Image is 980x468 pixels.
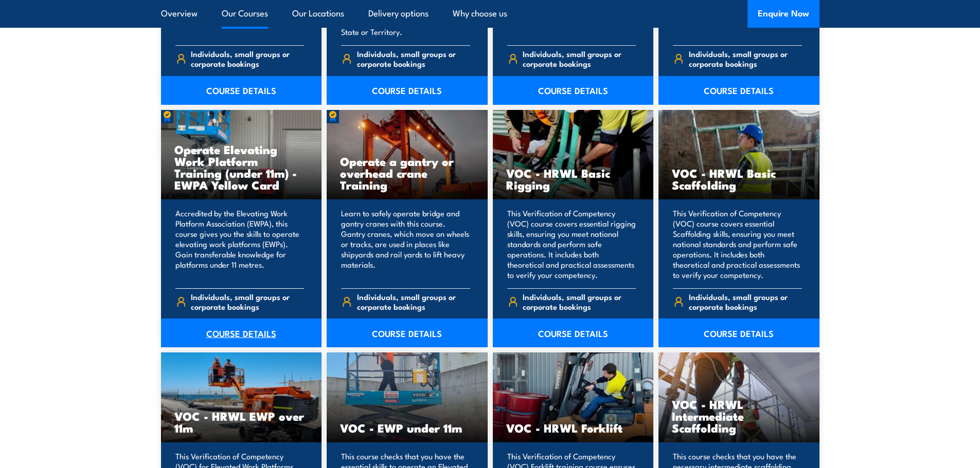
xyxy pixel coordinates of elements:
[507,208,636,280] p: This Verification of Competency (VOC) course covers essential rigging skills, ensuring you meet n...
[506,167,640,191] h3: VOC - HRWL Basic Rigging
[161,76,322,105] a: COURSE DETAILS
[175,208,305,280] p: Accredited by the Elevating Work Platform Association (EWPA), this course gives you the skills to...
[340,422,474,434] h3: VOC - EWP under 11m
[493,76,654,105] a: COURSE DETAILS
[689,49,802,68] span: Individuals, small groups or corporate bookings
[357,292,470,311] span: Individuals, small groups or corporate bookings
[161,319,322,347] a: COURSE DETAILS
[523,49,636,68] span: Individuals, small groups or corporate bookings
[191,49,304,68] span: Individuals, small groups or corporate bookings
[327,76,488,105] a: COURSE DETAILS
[523,292,636,311] span: Individuals, small groups or corporate bookings
[672,167,806,191] h3: VOC - HRWL Basic Scaffolding
[357,49,470,68] span: Individuals, small groups or corporate bookings
[658,76,819,105] a: COURSE DETAILS
[174,143,309,191] h3: Operate Elevating Work Platform Training (under 11m) - EWPA Yellow Card
[340,155,474,191] h3: Operate a gantry or overhead crane Training
[672,398,806,434] h3: VOC - HRWL Intermediate Scaffolding
[658,319,819,347] a: COURSE DETAILS
[673,208,802,280] p: This Verification of Competency (VOC) course covers essential Scaffolding skills, ensuring you me...
[327,319,488,347] a: COURSE DETAILS
[191,292,304,311] span: Individuals, small groups or corporate bookings
[341,208,470,280] p: Learn to safely operate bridge and gantry cranes with this course. Gantry cranes, which move on w...
[689,292,802,311] span: Individuals, small groups or corporate bookings
[493,319,654,347] a: COURSE DETAILS
[174,410,309,434] h3: VOC - HRWL EWP over 11m
[506,422,640,434] h3: VOC - HRWL Forklift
